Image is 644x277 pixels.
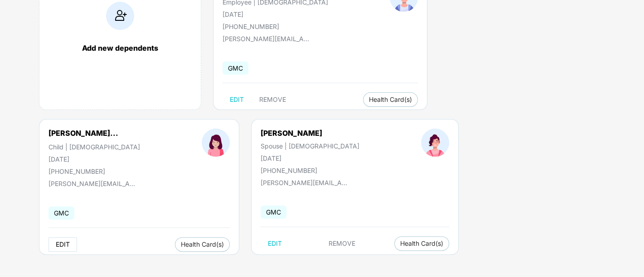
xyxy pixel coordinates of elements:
span: REMOVE [329,240,355,247]
div: [DATE] [223,10,328,18]
div: [PHONE_NUMBER] [48,167,140,175]
div: [PERSON_NAME][EMAIL_ADDRESS][PERSON_NAME][DOMAIN_NAME] [48,180,139,187]
div: Child | [DEMOGRAPHIC_DATA] [48,143,140,151]
img: profileImage [202,129,230,157]
div: Spouse | [DEMOGRAPHIC_DATA] [261,142,359,150]
button: EDIT [223,92,251,107]
span: Health Card(s) [369,97,412,102]
div: [PHONE_NUMBER] [261,167,359,174]
span: EDIT [56,241,70,248]
div: [PERSON_NAME][EMAIL_ADDRESS][PERSON_NAME][DOMAIN_NAME] [223,35,313,43]
span: EDIT [268,240,282,247]
span: Health Card(s) [181,242,224,247]
button: REMOVE [252,92,293,107]
div: [PERSON_NAME]... [48,129,118,138]
div: [DATE] [261,154,359,162]
div: [PERSON_NAME] [261,129,359,138]
span: EDIT [230,96,244,103]
div: [PERSON_NAME][EMAIL_ADDRESS][PERSON_NAME][DOMAIN_NAME] [261,179,351,186]
div: [PHONE_NUMBER] [223,23,328,30]
div: Add new dependents [48,43,192,53]
span: GMC [261,205,286,219]
button: Health Card(s) [175,237,230,252]
button: REMOVE [321,236,363,251]
span: Health Card(s) [400,241,443,246]
span: REMOVE [259,96,286,103]
span: GMC [223,62,248,75]
button: Health Card(s) [394,236,449,251]
button: EDIT [48,237,77,252]
button: EDIT [261,236,289,251]
span: GMC [48,206,74,220]
img: addIcon [106,2,134,30]
img: profileImage [421,129,449,157]
div: [DATE] [48,155,140,163]
button: Health Card(s) [363,92,418,107]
